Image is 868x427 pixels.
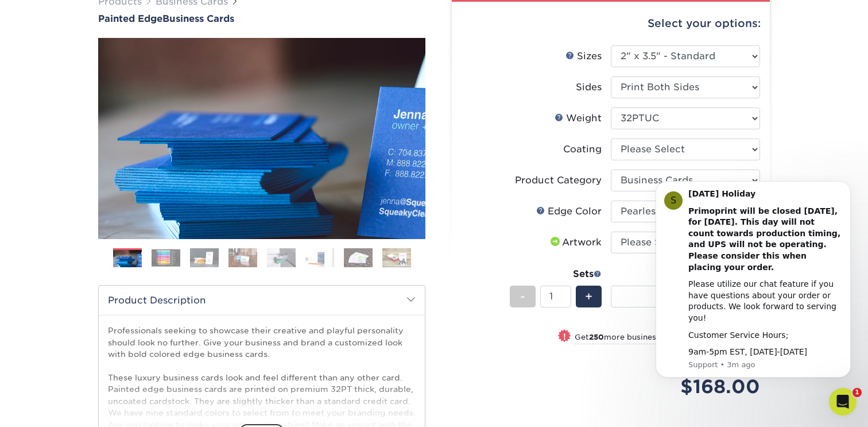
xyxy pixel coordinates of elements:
div: Edge Color [536,205,602,218]
div: Artwork [548,236,602,249]
img: Business Cards 08 [382,248,411,268]
span: + [585,288,592,305]
img: Business Cards 04 [228,248,257,268]
iframe: Intercom notifications message [638,175,868,396]
div: Sizes [565,49,602,63]
div: Quantity per Set [611,267,760,281]
small: Get more business cards per set for [575,333,760,344]
h2: Product Description [99,286,425,315]
div: Sets [510,267,602,281]
span: - [520,288,525,305]
img: Business Cards 01 [113,244,142,273]
img: Business Cards 07 [344,248,373,268]
span: Painted Edge [98,13,162,24]
img: Business Cards 02 [152,249,180,267]
h1: Business Cards [98,13,425,24]
div: $168.00 [619,373,760,401]
iframe: Intercom live chat [829,388,857,416]
strong: 250 [589,333,604,341]
span: 1 [852,388,862,397]
img: Business Cards 03 [190,248,219,268]
img: Business Cards 05 [267,248,296,268]
div: Weight [555,111,602,125]
div: Sides [576,80,602,94]
div: Product Category [515,174,602,187]
div: Coating [563,143,602,156]
img: Business Cards 06 [305,248,334,268]
div: Select your options: [461,2,761,45]
a: Painted EdgeBusiness Cards [98,13,425,24]
iframe: Google Customer Reviews [3,392,98,423]
span: ! [563,330,566,343]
